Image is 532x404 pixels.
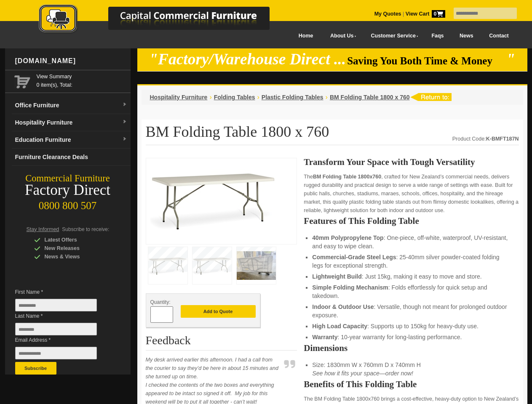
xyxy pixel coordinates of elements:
[15,312,110,320] span: Last Name *
[12,48,131,74] div: [DOMAIN_NAME]
[149,50,346,68] em: "Factory/Warehouse Direct ...
[452,135,519,143] div: Product Code:
[15,347,97,359] input: Email Address *
[312,254,396,260] strong: Commercial-Grade Steel Legs
[5,173,131,184] div: Commercial Furniture
[313,174,381,180] strong: BM Folding Table 1800x760
[181,305,256,318] button: Add to Quote
[27,226,59,232] span: Stay Informed
[15,336,110,344] span: Email Address *
[326,93,328,101] li: ›
[374,11,401,17] a: My Quotes
[312,323,367,330] strong: High Load Capacity
[62,226,109,232] span: Subscribe to receive:
[432,10,445,18] span: 0
[214,94,255,101] a: Folding Tables
[37,72,127,88] span: 0 item(s), Total:
[304,217,519,225] h2: Features of This Folding Table
[481,27,516,45] a: Contact
[146,124,519,145] h1: BM Folding Table 1800 x 760
[361,27,423,45] a: Customer Service
[15,323,97,335] input: Last Name *
[347,55,505,66] span: Saving You Both Time & Money
[304,173,519,215] p: The , crafted for New Zealand’s commercial needs, delivers rugged durability and practical design...
[304,380,519,388] h2: Benefits of This Folding Table
[312,303,510,319] li: : Versatile, though not meant for prolonged outdoor exposure.
[506,50,515,68] em: "
[122,137,127,142] img: dropdown
[452,27,481,45] a: News
[34,236,114,244] div: Latest Offers
[312,253,510,270] li: : 25-40mm silver powder-coated folding legs for exceptional strength.
[34,252,114,261] div: News & Views
[209,93,211,101] li: ›
[12,114,131,131] a: Hospitality Furnituredropdown
[16,4,310,37] a: Capital Commercial Furniture Logo
[312,272,510,281] li: : Just 15kg, making it easy to move and store.
[16,4,310,35] img: Capital Commercial Furniture Logo
[424,27,452,45] a: Faqs
[146,334,297,351] h2: Feedback
[12,97,131,114] a: Office Furnituredropdown
[12,131,131,149] a: Education Furnituredropdown
[304,158,519,166] h2: Transform Your Space with Tough Versatility
[312,234,510,250] li: : One-piece, off-white, waterproof, UV-resistant, and easy to wipe clean.
[37,72,127,81] a: View Summary
[257,93,259,101] li: ›
[150,299,171,305] span: Quantity:
[122,102,127,107] img: dropdown
[312,303,374,310] strong: Indoor & Outdoor Use
[312,333,510,341] li: : 10-year warranty for long-lasting performance.
[312,273,361,280] strong: Lightweight Build
[410,93,452,101] img: return to
[312,284,388,291] strong: Simple Folding Mechanism
[312,370,413,377] em: See how it fits your space—order now!
[330,94,410,101] a: BM Folding Table 1800 x 760
[150,94,208,101] a: Hospitality Furniture
[12,149,131,166] a: Furniture Clearance Deals
[5,184,131,196] div: Factory Direct
[15,299,97,311] input: First Name *
[15,288,110,296] span: First Name *
[150,162,277,237] img: BM Folding Table 1800 x 760
[34,244,114,252] div: New Releases
[312,334,337,340] strong: Warranty
[312,283,510,300] li: : Folds effortlessly for quick setup and takedown.
[312,322,510,330] li: : Supports up to 150kg for heavy-duty use.
[5,196,131,212] div: 0800 800 507
[312,361,510,377] li: Size: 1830mm W x 760mm D x 740mm H
[321,27,361,45] a: About Us
[404,11,445,17] a: View Cart0
[486,136,519,142] strong: K-BMFT187N
[304,344,519,352] h2: Dimensions
[262,94,323,101] a: Plastic Folding Tables
[312,234,383,241] strong: 40mm Polypropylene Top
[15,362,56,375] button: Subscribe
[406,11,445,17] strong: View Cart
[122,120,127,125] img: dropdown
